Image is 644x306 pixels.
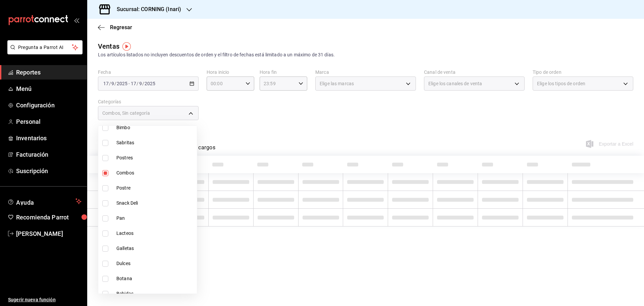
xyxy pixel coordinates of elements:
[116,215,194,222] span: Pan
[116,275,194,282] span: Botana
[122,42,131,51] img: Tooltip marker
[116,230,194,237] span: Lacteos
[116,124,194,131] span: Bimbo
[116,260,194,267] span: Dulces
[116,200,194,207] span: Snack Deli
[116,185,194,192] span: Postre
[116,169,194,176] span: Combos
[116,245,194,252] span: Galletas
[116,139,194,146] span: Sabritas
[116,290,194,297] span: Bebidas
[116,154,194,161] span: Postres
